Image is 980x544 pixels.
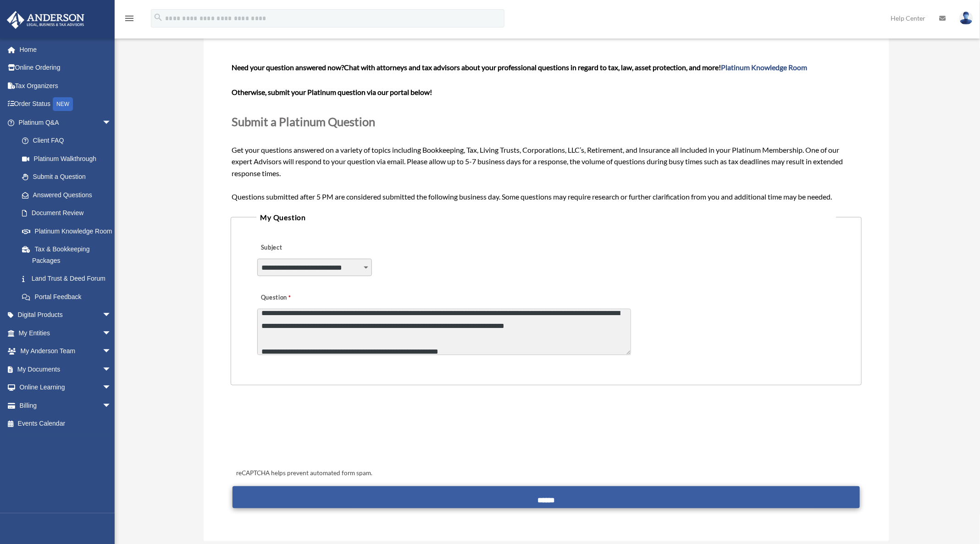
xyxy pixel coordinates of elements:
[256,211,836,224] legend: My Question
[13,222,125,240] a: Platinum Knowledge Room
[959,11,973,25] img: User Pic
[53,97,73,111] div: NEW
[4,11,87,29] img: Anderson Advisors Platinum Portal
[13,204,125,222] a: Document Review
[102,342,121,361] span: arrow_drop_down
[13,186,125,204] a: Answered Questions
[6,396,125,415] a: Billingarrow_drop_down
[232,63,860,201] span: Get your questions answered on a variety of topics including Bookkeeping, Tax, Living Trusts, Cor...
[6,378,125,397] a: Online Learningarrow_drop_down
[232,88,432,96] b: Otherwise, submit your Platinum question via our portal below!
[721,63,807,72] a: Platinum Knowledge Room
[13,168,121,186] a: Submit a Question
[6,342,125,361] a: My Anderson Teamarrow_drop_down
[6,40,125,59] a: Home
[102,378,121,397] span: arrow_drop_down
[13,132,125,150] a: Client FAQ
[102,360,121,379] span: arrow_drop_down
[102,324,121,343] span: arrow_drop_down
[102,396,121,415] span: arrow_drop_down
[6,77,125,95] a: Tax Organizers
[6,415,125,433] a: Events Calendar
[257,292,328,305] label: Question
[257,242,344,255] label: Subject
[6,360,125,378] a: My Documentsarrow_drop_down
[13,240,125,270] a: Tax & Bookkeeping Packages
[344,63,807,72] span: Chat with attorneys and tax advisors about your professional questions in regard to tax, law, ass...
[13,150,125,168] a: Platinum Walkthrough
[6,59,125,77] a: Online Ordering
[232,63,344,72] span: Need your question answered now?
[102,306,121,325] span: arrow_drop_down
[232,115,375,128] span: Submit a Platinum Question
[13,270,125,288] a: Land Trust & Deed Forum
[124,16,135,24] a: menu
[153,12,163,22] i: search
[124,13,135,24] i: menu
[13,288,125,306] a: Portal Feedback
[233,414,373,450] iframe: reCAPTCHA
[6,113,125,132] a: Platinum Q&Aarrow_drop_down
[6,324,125,342] a: My Entitiesarrow_drop_down
[102,113,121,132] span: arrow_drop_down
[6,306,125,324] a: Digital Productsarrow_drop_down
[6,95,125,114] a: Order StatusNEW
[233,468,859,479] div: reCAPTCHA helps prevent automated form spam.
